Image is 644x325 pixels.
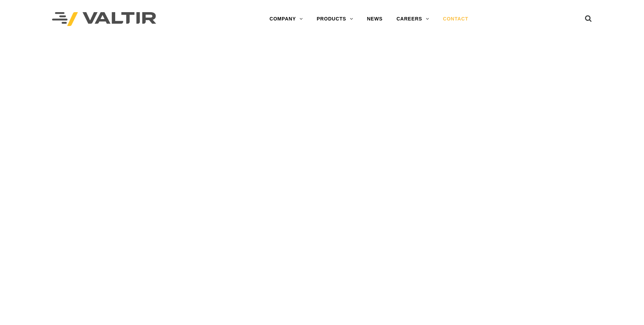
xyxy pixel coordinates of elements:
a: CAREERS [390,12,436,26]
a: COMPANY [263,12,310,26]
a: CONTACT [436,12,475,26]
a: NEWS [360,12,389,26]
img: Valtir [52,12,156,26]
a: PRODUCTS [310,12,360,26]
